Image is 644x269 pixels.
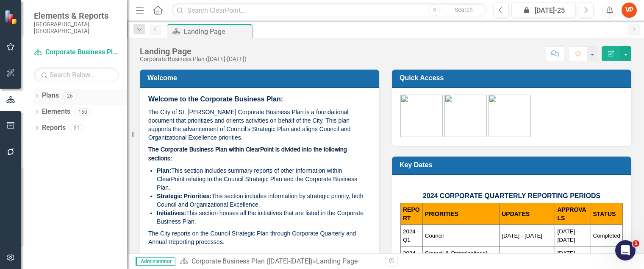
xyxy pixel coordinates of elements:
[425,250,487,265] span: Council & Organizational Excellence
[34,21,119,35] small: [GEOGRAPHIC_DATA], [GEOGRAPHIC_DATA]
[591,203,622,225] th: STATUS
[157,167,171,174] strong: Plan:
[622,3,637,18] button: VP
[180,257,379,266] div: »
[147,74,375,82] h3: Welcome
[42,107,70,117] a: Elements
[316,257,358,265] div: Landing Page
[34,48,119,57] a: Corporate Business Plan ([DATE]-[DATE])
[157,166,371,192] li: This section includes summary reports of other information within ClearPoint relating to the Coun...
[34,67,119,82] input: Search Below...
[157,209,371,226] li: This section houses all the initiatives that are listed in the Corporate Business Plan.
[140,47,247,56] div: Landing Page
[489,95,531,137] img: Training-green%20v2.png
[42,123,66,133] a: Reports
[455,6,473,13] span: Search
[148,147,347,162] span: The Corporate Business Plan within ClearPoint is divided into the following sections:
[70,124,83,132] div: 21
[157,210,186,216] strong: Initiatives:
[511,3,576,18] button: [DATE]-25
[157,193,210,199] strong: Strategic Priorities
[593,233,620,239] span: Completed
[210,193,212,199] strong: :
[400,161,627,169] h3: Key Dates
[192,257,313,265] a: Corporate Business Plan ([DATE]-[DATE])
[423,192,600,199] span: 2024 CORPORATE QUARTERLY REPORTING PERIODS
[403,250,419,265] span: 2024 - Q2
[140,56,247,62] div: Corporate Business Plan ([DATE]-[DATE])
[4,10,19,25] img: ClearPoint Strategy
[444,95,487,137] img: Assignments.png
[557,228,578,243] span: [DATE] - [DATE]
[514,6,573,16] div: [DATE]-25
[148,95,283,103] span: Welcome to the Corporate Business Plan:
[425,233,444,239] span: Council
[42,91,59,101] a: Plans
[555,203,591,225] th: APPROVALS
[401,203,423,225] th: REPORT
[148,106,371,143] p: The City of St. [PERSON_NAME] Corporate Business Plan is a foundational document that prioritizes...
[172,3,487,18] input: Search ClearPoint...
[136,257,175,266] span: Administrator
[400,74,627,82] h3: Quick Access
[403,228,419,243] span: 2024 - Q1
[615,240,636,261] iframe: Intercom live chat
[63,92,77,99] div: 26
[183,26,250,37] div: Landing Page
[502,233,542,239] span: [DATE] - [DATE]
[500,203,555,225] th: UPDATES
[422,203,499,225] th: PRIORITIES
[148,230,356,245] span: The City reports on the Council Strategic Plan through Corporate Quarterly and Annual Reporting p...
[34,11,119,21] span: Elements & Reports
[400,95,443,137] img: CBP-green%20v2.png
[557,250,578,265] span: [DATE] - [DATE]
[442,4,485,16] button: Search
[75,108,91,115] div: 150
[633,240,639,247] span: 1
[157,192,371,209] li: This section includes information by strategic priority, both Council and Organizational Excellence.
